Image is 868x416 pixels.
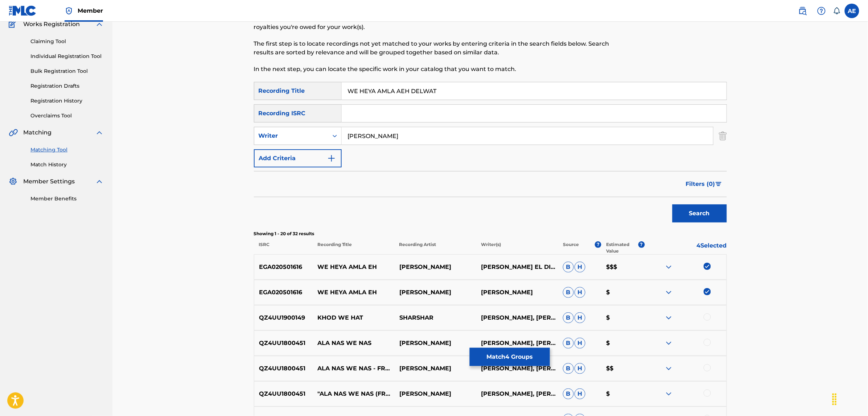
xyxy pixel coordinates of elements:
[601,339,645,348] p: $
[254,364,313,373] p: QZ4UU1800451
[254,82,727,226] form: Search Form
[313,339,394,348] p: ALA NAS WE NAS
[95,20,104,29] img: expand
[23,177,75,186] span: Member Settings
[563,388,574,399] span: B
[575,312,585,323] span: H
[665,263,673,271] img: expand
[563,287,574,298] span: B
[665,390,673,398] img: expand
[575,287,585,298] span: H
[394,241,476,254] p: Recording Artist
[833,7,840,14] div: Notifications
[30,67,104,75] a: Bulk Registration Tool
[795,4,810,18] a: Public Search
[563,363,574,374] span: B
[606,241,638,254] p: Estimated Value
[395,313,476,322] p: SHARSHAR
[313,263,394,271] p: WE HEYA AMLA EH
[601,364,645,373] p: $$
[254,230,727,237] p: Showing 1 - 20 of 32 results
[30,97,104,105] a: Registration History
[9,20,18,29] img: Works Registration
[259,132,324,140] div: Writer
[563,312,574,323] span: B
[95,177,104,186] img: expand
[645,241,727,254] p: 4 Selected
[601,313,645,322] p: $
[601,263,645,271] p: $$$
[563,262,574,273] span: B
[563,338,574,349] span: B
[9,177,17,186] img: Member Settings
[686,180,715,188] span: Filters ( 0 )
[313,241,395,254] p: Recording Title
[672,204,727,222] button: Search
[254,263,313,271] p: EGA020501616
[30,38,104,45] a: Claiming Tool
[476,339,558,348] p: [PERSON_NAME], [PERSON_NAME]
[665,313,673,322] img: expand
[65,7,73,15] img: Top Rightsholder
[476,313,558,322] p: [PERSON_NAME], [PERSON_NAME] EL TURKY
[476,263,558,271] p: [PERSON_NAME] EL DIN [PERSON_NAME], [PERSON_NAME], [PERSON_NAME]
[575,363,585,374] span: H
[719,127,727,145] img: Delete Criterion
[395,390,476,398] p: [PERSON_NAME]
[476,288,558,297] p: [PERSON_NAME]
[254,288,313,297] p: EGA020501616
[313,313,394,322] p: KHOD WE HAT
[254,149,342,167] button: Add Criteria
[665,339,673,348] img: expand
[23,20,80,29] span: Works Registration
[704,263,711,270] img: deselect
[9,128,18,137] img: Matching
[575,262,585,273] span: H
[254,313,313,322] p: QZ4UU1900149
[829,388,840,410] div: Drag
[595,241,601,248] span: ?
[254,241,313,254] p: ISRC
[563,241,579,254] p: Source
[575,388,585,399] span: H
[30,53,104,60] a: Individual Registration Tool
[30,195,104,203] a: Member Benefits
[254,14,618,32] p: The Matching Tool allows Members to match to works within their catalog. This ensures you'll coll...
[9,5,37,16] img: MLC Logo
[682,175,727,193] button: Filters (0)
[601,390,645,398] p: $
[254,390,313,398] p: QZ4UU1800451
[30,146,104,154] a: Matching Tool
[327,154,336,163] img: 9d2ae6d4665cec9f34b9.svg
[601,288,645,297] p: $
[30,161,104,169] a: Match History
[254,339,313,348] p: QZ4UU1800451
[30,112,104,120] a: Overclaims Tool
[798,7,807,15] img: search
[313,364,394,373] p: ALA NAS WE NAS - FROM "PAPARAZZI"
[845,4,859,18] div: User Menu
[704,288,711,295] img: deselect
[814,4,829,18] div: Help
[638,241,645,248] span: ?
[78,7,103,15] span: Member
[470,348,550,366] button: Match4 Groups
[395,288,476,297] p: [PERSON_NAME]
[832,381,868,416] iframe: Chat Widget
[395,364,476,373] p: [PERSON_NAME]
[395,339,476,348] p: [PERSON_NAME]
[665,364,673,373] img: expand
[575,338,585,349] span: H
[476,364,558,373] p: [PERSON_NAME], [PERSON_NAME]
[395,263,476,271] p: [PERSON_NAME]
[716,182,722,186] img: filter
[254,65,618,74] p: In the next step, you can locate the specific work in your catalog that you want to match.
[476,390,558,398] p: [PERSON_NAME], [PERSON_NAME]
[30,82,104,90] a: Registration Drafts
[476,241,558,254] p: Writer(s)
[313,288,394,297] p: WE HEYA AMLA EH
[254,39,618,57] p: The first step is to locate recordings not yet matched to your works by entering criteria in the ...
[665,288,673,297] img: expand
[95,128,104,137] img: expand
